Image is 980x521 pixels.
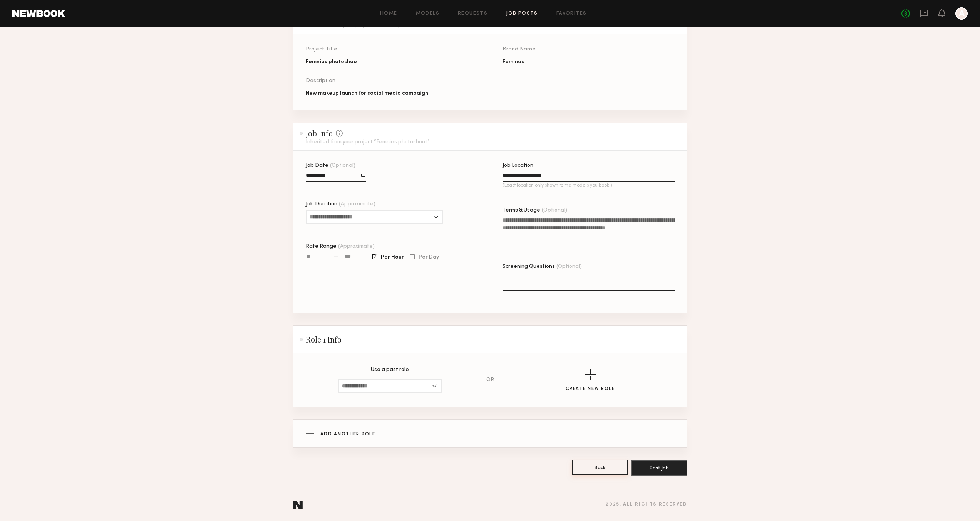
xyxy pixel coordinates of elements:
h2: Job Info [300,129,430,138]
div: Terms & Usage [503,208,675,213]
span: Add Another Role [320,432,375,437]
a: Models [416,11,439,16]
button: Post Job [631,460,687,476]
h2: Role 1 Info [300,335,342,344]
span: (Optional) [330,163,355,168]
div: Project Title [306,47,478,52]
button: Create New Role [566,369,615,392]
p: Use a past role [371,367,409,373]
div: New makeup launch for social media campaign [306,90,478,97]
a: Job Posts [506,11,538,16]
a: Home [380,11,397,16]
p: (Exact location only shown to the models you book.) [503,183,675,188]
div: Job Duration [306,202,443,207]
div: Create New Role [566,387,615,392]
a: A [955,7,968,20]
a: Favorites [556,11,587,16]
span: (Optional) [542,208,567,213]
div: Screening Questions [503,264,675,269]
div: Description [306,78,478,84]
span: (Approximate) [338,244,375,249]
button: Back [572,460,628,475]
a: Back [572,460,628,476]
div: Feminas [503,58,675,66]
div: 2025 , all rights reserved [606,502,687,507]
button: Add Another Role [293,420,687,447]
span: Per Day [419,255,439,260]
div: Job Date [306,163,366,168]
a: Requests [458,11,487,16]
span: (Optional) [556,264,582,269]
span: Per Hour [381,255,404,260]
div: Job Location [503,163,675,168]
div: Rate Range [306,244,478,249]
div: OR [486,377,494,383]
textarea: Screening Questions(Optional) [503,272,675,291]
div: Femnias photoshoot [306,58,478,66]
p: Inherited from your project “Femnias photoshoot” [306,139,430,145]
span: (Approximate) [339,202,375,207]
textarea: Terms & Usage(Optional) [503,216,675,242]
div: — [334,254,338,259]
input: Job Location(Exact location only shown to the models you book.) [503,173,675,182]
div: Brand Name [503,47,675,52]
